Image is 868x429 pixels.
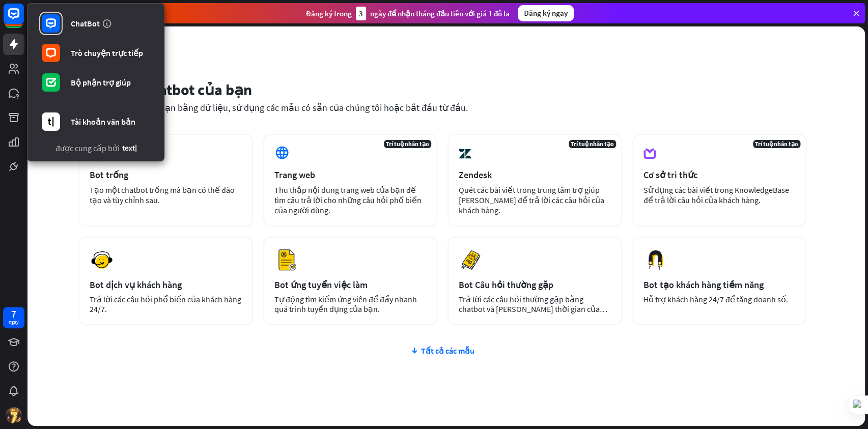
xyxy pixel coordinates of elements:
font: Trí tuệ nhân tạo [386,140,429,148]
font: 3 [359,9,363,18]
a: 7 ngày [3,307,24,328]
font: Trí tuệ nhân tạo [755,140,798,148]
button: Mở tiện ích trò chuyện LiveChat [8,4,39,35]
font: Tự động tìm kiếm ứng viên để đẩy nhanh quá trình tuyển dụng của bạn. [274,294,417,314]
font: Thu thập nội dung trang web của bạn để tìm câu trả lời cho những câu hỏi phổ biến của người dùng. [274,185,422,215]
font: Zendesk [459,169,492,181]
font: Bot Câu hỏi thường gặp [459,279,553,291]
font: Đăng ký ngay [524,8,568,18]
font: Tạo một chatbot trống mà bạn có thể đào tạo và tùy chỉnh sau. [90,185,235,205]
font: Đăng ký trong [306,9,352,18]
font: ngày để nhận tháng đầu tiên với giá 1 đô la [370,9,510,18]
font: Bot trống [90,169,128,181]
font: Trí tuệ nhân tạo [571,140,614,148]
font: Tất cả các mẫu [421,346,474,356]
font: 7 [11,307,16,320]
font: Bot ứng tuyển việc làm [274,279,368,291]
font: Đào tạo chatbot của bạn bằng dữ liệu, sử dụng các mẫu có sẵn của chúng tôi hoặc bắt đầu từ đầu. [78,102,468,113]
font: Bot dịch vụ khách hàng [90,279,182,291]
font: Trả lời các câu hỏi phổ biến của khách hàng 24/7. [90,294,241,314]
font: Hỗ trợ khách hàng 24/7 để tăng doanh số. [643,294,788,304]
font: ngày [9,319,19,325]
font: Trả lời các câu hỏi thường gặp bằng chatbot và [PERSON_NAME] thời gian của bạn. [459,294,607,324]
font: Sử dụng các bài viết trong KnowledgeBase để trả lời câu hỏi của khách hàng. [643,185,789,205]
font: Quét các bài viết trong trung tâm trợ giúp [PERSON_NAME] để trả lời các câu hỏi của khách hàng. [459,185,604,215]
font: Cơ sở tri thức [643,169,697,181]
font: Thiết lập chatbot của bạn [78,80,252,99]
font: Bot tạo khách hàng tiềm năng [643,279,764,291]
font: Trang web [274,169,315,181]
